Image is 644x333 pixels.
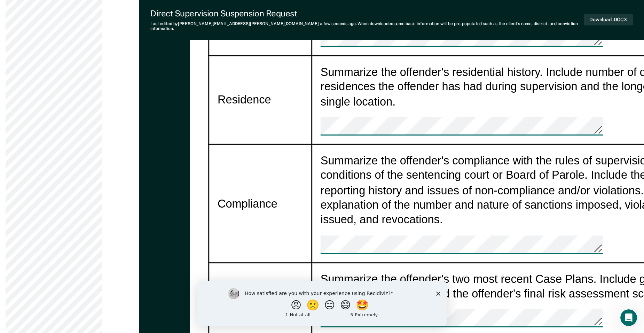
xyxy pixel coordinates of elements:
div: Last edited by [PERSON_NAME][EMAIL_ADDRESS][PERSON_NAME][DOMAIN_NAME] . When downloaded some basi... [150,21,584,31]
iframe: Intercom live chat [620,309,637,326]
td: Residence [209,56,312,144]
iframe: Survey by Kim from Recidiviz [197,281,447,326]
div: Direct Supervision Suspension Request [150,8,584,18]
span: a few seconds ago [320,21,356,26]
button: Download .DOCX [584,14,633,25]
td: Compliance [209,144,312,262]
